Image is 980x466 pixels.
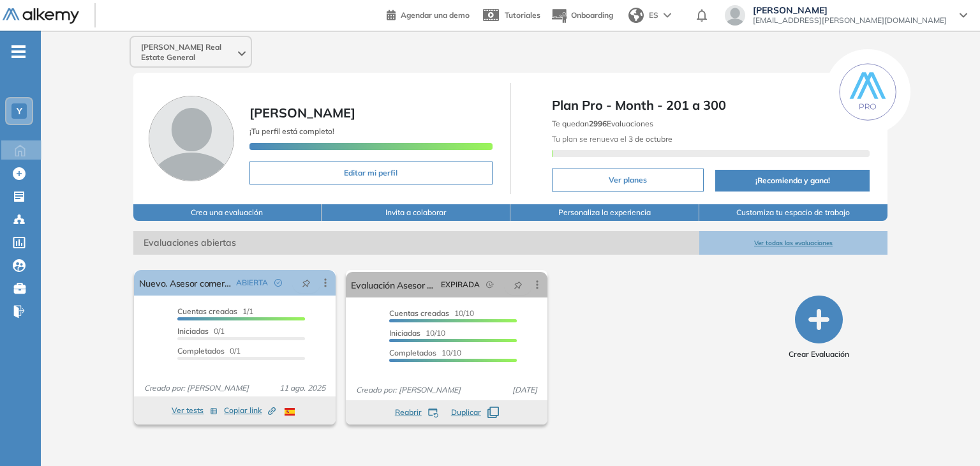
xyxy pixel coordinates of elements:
[236,277,268,289] span: ABIERTA
[441,279,480,290] span: EXPIRADA
[552,119,653,128] span: Te quedan Evaluaciones
[285,408,295,416] img: ESP
[510,204,699,221] button: Personaliza la experiencia
[789,296,849,360] button: Crear Evaluación
[249,126,334,136] span: ¡Tu perfil está completo!
[177,306,237,316] span: Cuentas creadas
[249,105,355,121] span: [PERSON_NAME]
[292,273,320,293] button: pushpin
[177,306,253,316] span: 1/1
[177,346,225,356] span: Completados
[17,106,22,116] span: Y
[177,326,209,336] span: Iniciadas
[322,204,510,221] button: Invita a colaborar
[451,407,481,418] span: Duplicar
[395,407,422,418] span: Reabrir
[274,382,330,394] span: 11 ago. 2025
[507,384,542,396] span: [DATE]
[395,407,438,418] button: Reabrir
[139,382,254,394] span: Creado por: [PERSON_NAME]
[699,204,888,221] button: Customiza tu espacio de trabajo
[571,10,613,20] span: Onboarding
[389,308,474,318] span: 10/10
[504,274,532,295] button: pushpin
[133,204,322,221] button: Crea una evaluación
[628,8,644,23] img: world
[274,279,282,287] span: check-circle
[389,328,445,338] span: 10/10
[351,384,466,396] span: Creado por: [PERSON_NAME]
[916,405,980,466] iframe: Chat Widget
[302,278,311,288] span: pushpin
[177,326,225,336] span: 0/1
[753,5,947,15] span: [PERSON_NAME]
[753,15,947,26] span: [EMAIL_ADDRESS][PERSON_NAME][DOMAIN_NAME]
[551,2,613,29] button: Onboarding
[11,50,26,53] i: -
[351,272,436,297] a: Evaluación Asesor Comercial
[141,42,235,63] span: [PERSON_NAME] Real Estate General
[552,134,672,144] span: Tu plan se renueva el
[789,349,849,360] span: Crear Evaluación
[3,8,79,24] img: Logo
[916,405,980,466] div: Widget de chat
[389,348,436,357] span: Completados
[224,403,276,418] button: Copiar link
[552,96,870,115] span: Plan Pro - Month - 201 a 300
[389,328,420,338] span: Iniciadas
[224,405,276,416] span: Copiar link
[505,10,540,20] span: Tutoriales
[514,280,523,290] span: pushpin
[401,10,470,20] span: Agendar una demo
[552,169,704,192] button: Ver planes
[649,10,658,21] span: ES
[133,231,699,255] span: Evaluaciones abiertas
[139,270,231,296] a: Nuevo. Asesor comercial
[589,119,607,128] b: 2996
[486,281,494,289] span: field-time
[389,308,449,318] span: Cuentas creadas
[451,407,499,418] button: Duplicar
[249,162,493,184] button: Editar mi perfil
[699,231,888,255] button: Ver todas las evaluaciones
[627,134,672,144] b: 3 de octubre
[177,346,241,356] span: 0/1
[664,13,671,18] img: arrow
[172,403,218,418] button: Ver tests
[387,6,470,22] a: Agendar una demo
[715,170,870,192] button: ¡Recomienda y gana!
[149,96,234,181] img: Foto de perfil
[389,348,461,357] span: 10/10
